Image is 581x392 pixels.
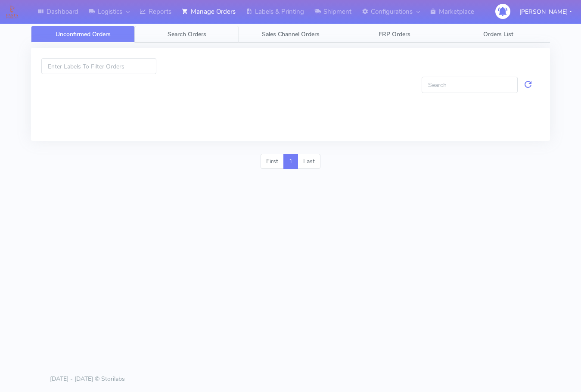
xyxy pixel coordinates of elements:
[262,30,320,38] span: Sales Channel Orders
[41,58,156,74] input: Enter Labels To Filter Orders
[379,30,410,38] span: ERP Orders
[56,30,111,38] span: Unconfirmed Orders
[483,30,513,38] span: Orders List
[31,26,550,43] ul: Tabs
[168,30,206,38] span: Search Orders
[513,3,578,21] button: [PERSON_NAME]
[283,154,298,169] a: 1
[422,77,518,93] input: Search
